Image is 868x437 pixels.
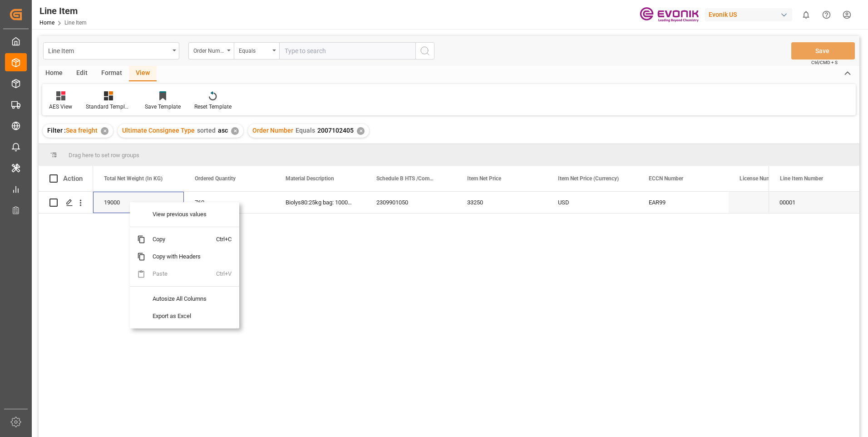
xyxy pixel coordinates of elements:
span: 2007102405 [317,127,354,134]
div: Equals [239,45,270,55]
div: Edit [69,66,94,81]
div: Order Number [193,45,224,55]
div: USD [547,192,638,213]
button: open menu [234,42,279,60]
button: open menu [43,42,179,60]
div: Home [39,66,69,81]
div: View [129,66,157,81]
span: Paste [145,265,216,283]
span: asc [218,127,228,134]
span: Sea freight [66,127,98,134]
div: Line Item [48,45,169,56]
div: 33250 [456,192,547,213]
div: Biolys80:25kg bag: 1000kg PAL: [GEOGRAPHIC_DATA] [275,192,365,213]
span: Line Item Number [780,175,823,182]
span: ECCN Number [649,175,683,182]
span: Order Number [252,127,293,134]
span: Ctrl/CMD + S [811,59,838,66]
span: Ordered Quantity [195,175,236,182]
button: open menu [188,42,234,60]
div: Action [63,174,83,183]
div: Press SPACE to select this row. [39,192,93,214]
img: Evonik-brand-mark-Deep-Purple-RGB.jpeg_1700498283.jpeg [640,7,699,23]
span: Export as Excel [145,308,216,325]
span: Item Net Price (Currency) [558,175,619,182]
button: Help Center [816,5,837,25]
span: Autosize All Columns [145,290,216,308]
span: Ultimate Consignee Type [122,127,195,134]
input: Type to search [279,42,415,60]
span: Schedule B HTS /Commodity Code (HS Code) [376,175,437,182]
span: View previous values [145,206,216,223]
span: Ctrl+C [216,231,236,248]
span: Total Net Weight (In KG) [104,175,163,182]
span: Equals [296,127,315,134]
button: search button [415,42,434,60]
div: Standard Templates [86,103,131,111]
span: sorted [197,127,216,134]
div: 760 [184,192,275,213]
div: Press SPACE to select this row. [769,192,859,214]
div: 00001 [769,192,859,213]
span: Copy [145,231,216,248]
div: AES View [49,103,72,111]
div: Save Template [145,103,181,111]
div: ✕ [101,127,108,135]
button: show 0 new notifications [796,5,816,25]
span: Filter : [47,127,66,134]
div: Evonik US [705,8,792,21]
div: Format [94,66,129,81]
button: Evonik US [705,6,796,23]
div: ✕ [231,127,239,135]
span: Material Description [286,175,334,182]
span: Item Net Price [467,175,501,182]
span: Copy with Headers [145,248,216,265]
div: ✕ [357,127,365,135]
div: EAR99 [649,192,718,213]
button: Save [791,42,855,60]
span: License Number [740,175,779,182]
span: Drag here to set row groups [69,152,139,159]
div: Line Item [39,4,87,18]
div: 19000 [93,192,184,213]
div: 2309901050 [365,192,456,213]
div: Reset Template [194,103,232,111]
a: Home [39,20,54,26]
span: Ctrl+V [216,265,236,283]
